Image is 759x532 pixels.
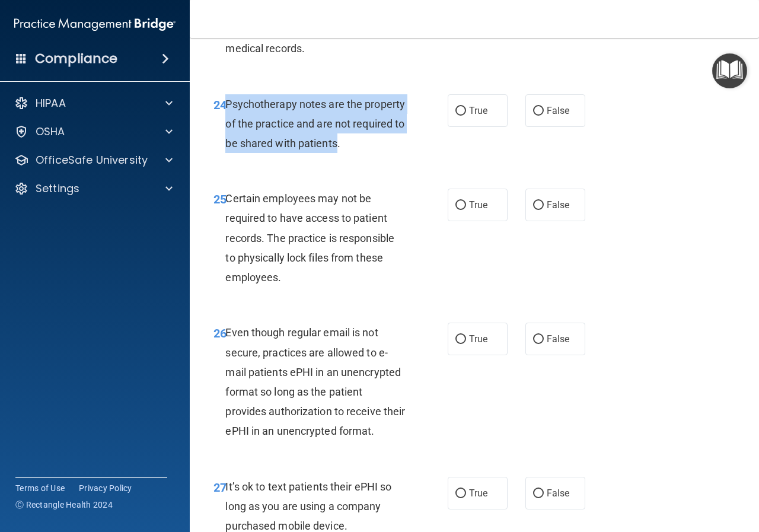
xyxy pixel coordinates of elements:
p: Settings [36,181,79,196]
p: HIPAA [36,96,66,110]
span: True [469,333,487,345]
input: True [455,107,466,116]
input: False [533,335,544,344]
span: 25 [213,192,227,206]
img: PMB logo [14,12,176,36]
a: Privacy Policy [79,482,132,494]
input: True [455,201,466,210]
a: HIPAA [14,96,173,110]
span: False [547,488,570,499]
a: Terms of Use [15,482,65,494]
a: OSHA [14,125,173,139]
a: OfficeSafe University [14,153,173,167]
span: 27 [213,480,227,495]
button: Open Resource Center [712,53,747,88]
span: Even though regular email is not secure, practices are allowed to e-mail patients ePHI in an unen... [225,326,405,437]
span: 24 [213,98,227,112]
span: True [469,488,487,499]
input: True [455,335,466,344]
input: False [533,489,544,498]
input: False [533,107,544,116]
span: 26 [213,326,227,340]
span: False [547,105,570,116]
a: Settings [14,181,173,196]
span: Psychotherapy notes are the property of the practice and are not required to be shared with patie... [225,98,405,149]
p: OSHA [36,125,65,139]
h4: Compliance [35,50,117,67]
span: True [469,105,487,116]
p: OfficeSafe University [36,153,148,167]
input: True [455,489,466,498]
span: Certain employees may not be required to have access to patient records. The practice is responsi... [225,192,394,283]
span: Ⓒ Rectangle Health 2024 [15,499,113,511]
span: False [547,333,570,345]
span: True [469,199,487,211]
span: False [547,199,570,211]
span: It’s ok to text patients their ePHI so long as you are using a company purchased mobile device. [225,480,391,532]
input: False [533,201,544,210]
